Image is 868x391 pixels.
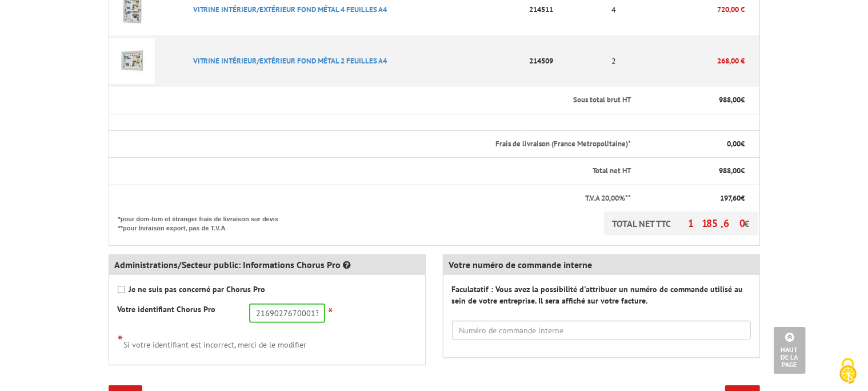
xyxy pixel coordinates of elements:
input: Numéro de commande interne [452,321,751,340]
p: € [641,139,745,150]
div: Votre numéro de commande interne [443,255,759,275]
p: TOTAL NET TTC € [604,212,758,236]
p: € [641,166,745,177]
span: 988,00 [719,95,741,105]
p: 268,00 € [632,51,745,71]
th: Total net HT [109,158,632,185]
th: Sous total brut HT [109,87,632,114]
a: VITRINE INTéRIEUR/EXTéRIEUR FOND MéTAL 4 FEUILLES A4 [193,5,387,14]
input: Je ne suis pas concerné par Chorus Pro [118,286,125,293]
p: € [641,95,745,106]
p: *pour dom-tom et étranger frais de livraison sur devis **pour livraison export, pas de T.V.A [118,212,290,233]
a: VITRINE INTéRIEUR/EXTéRIEUR FOND MéTAL 2 FEUILLES A4 [193,56,387,66]
button: Cookies (fenêtre modale) [828,352,868,391]
label: Votre identifiant Chorus Pro [118,304,216,315]
div: Si votre identifiant est incorrect, merci de le modifier [118,332,417,350]
a: Haut de la page [774,327,806,374]
td: 2 [595,35,632,87]
span: 0,00 [727,139,741,149]
div: Administrations/Secteur public: Informations Chorus Pro [109,255,425,275]
th: Frais de livraison (France Metropolitaine)* [109,130,632,158]
p: 214509 [526,51,596,71]
label: Faculatatif : Vous avez la possibilité d'attribuer un numéro de commande utilisé au sein de votre... [452,284,751,306]
span: 197,60 [721,193,741,203]
span: 988,00 [719,166,741,175]
img: Cookies (fenêtre modale) [834,357,862,385]
strong: Je ne suis pas concerné par Chorus Pro [129,284,266,294]
p: T.V.A 20,00%** [118,193,631,204]
p: € [641,193,745,204]
img: VITRINE INTéRIEUR/EXTéRIEUR FOND MéTAL 2 FEUILLES A4 [109,38,155,84]
span: 1 185,60 [689,217,745,230]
